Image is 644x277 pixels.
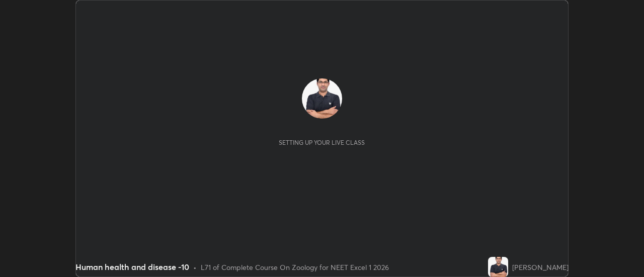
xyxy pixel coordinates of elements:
img: 2fec1a48125546c298987ccd91524ada.jpg [302,78,342,119]
div: [PERSON_NAME] [512,262,569,272]
div: Human health and disease -10 [75,261,189,273]
div: L71 of Complete Course On Zoology for NEET Excel 1 2026 [201,262,389,272]
div: Setting up your live class [279,139,365,146]
div: • [193,262,197,272]
img: 2fec1a48125546c298987ccd91524ada.jpg [488,257,508,277]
